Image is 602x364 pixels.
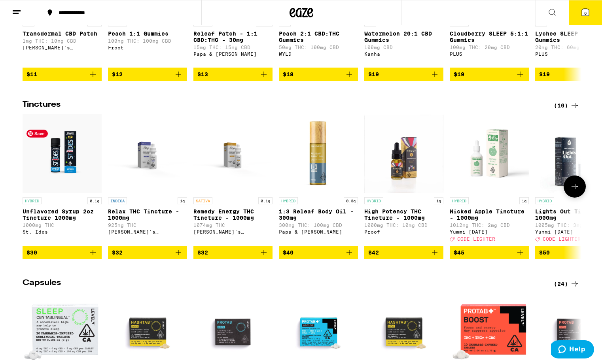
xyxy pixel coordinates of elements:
p: Peach 1:1 Gummies [108,30,187,37]
div: Yummi [DATE] [450,229,529,234]
img: St. Ides - Unflavored Syrup 2oz Tincture 1000mg [23,114,102,193]
img: Mary's Medicinals - Relax THC Tincture - 1000mg [108,114,187,193]
p: Remedy Energy THC Tincture - 1000mg [193,208,273,221]
span: $19 [539,71,550,77]
span: CODE LIGHTER [543,237,581,242]
p: SATIVA [193,197,212,204]
p: 1000mg THC [23,223,102,228]
p: 300mg THC: 100mg CBD [279,223,358,228]
span: $19 [454,71,464,77]
button: Add to bag [279,68,358,81]
button: Add to bag [108,246,187,259]
p: 1:3 Releaf Body Oil - 300mg [279,208,358,221]
button: Add to bag [364,246,443,259]
div: St. Ides [23,229,102,234]
span: $32 [112,249,123,256]
button: Add to bag [108,68,187,81]
p: HYBRID [364,197,383,204]
img: Yummi Karma - Wicked Apple Tincture - 1000mg [450,114,529,193]
button: Add to bag [279,246,358,259]
button: Add to bag [23,246,102,259]
p: 0.3g [344,197,358,204]
div: [PERSON_NAME]'s Medicinals [23,45,102,50]
p: 15mg THC: 15mg CBD [193,45,273,50]
p: Unflavored Syrup 2oz Tincture 1000mg [23,208,102,221]
p: HYBRID [23,197,42,204]
span: $12 [112,71,123,77]
p: 0.1g [258,197,273,204]
span: 6 [584,11,587,15]
a: (24) [554,279,579,289]
a: Open page for Remedy Energy THC Tincture - 1000mg from Mary's Medicinals [193,114,273,245]
p: 50mg THC: 100mg CBD [279,45,358,50]
button: Add to bag [23,68,102,81]
span: $18 [283,71,293,77]
a: Open page for Unflavored Syrup 2oz Tincture 1000mg from St. Ides [23,114,102,245]
img: Mary's Medicinals - Remedy Energy THC Tincture - 1000mg [193,114,273,193]
div: WYLD [279,51,358,57]
p: 1mg THC: 10mg CBD [23,38,102,43]
a: Open page for Wicked Apple Tincture - 1000mg from Yummi Karma [450,114,529,245]
span: $13 [197,71,208,77]
p: 100mg CBD [364,45,443,50]
iframe: Opens a widget where you can find more information [551,340,594,360]
span: $30 [27,249,37,256]
p: 100mg THC: 100mg CBD [108,38,187,43]
span: CODE LIGHTER [457,237,495,242]
p: 925mg THC [108,223,187,228]
p: 1000mg THC: 10mg CBD [364,223,443,228]
button: Add to bag [450,68,529,81]
button: 6 [569,0,602,25]
p: 1g [178,197,187,204]
div: Proof [364,229,443,234]
p: 100mg THC: 20mg CBD [450,45,529,50]
p: 1074mg THC [193,223,273,228]
p: INDICA [108,197,127,204]
div: [PERSON_NAME]'s Medicinals [193,229,273,234]
div: [PERSON_NAME]'s Medicinals [108,229,187,234]
span: $42 [368,249,379,256]
span: $50 [539,249,550,256]
span: $40 [283,249,293,256]
button: Add to bag [364,68,443,81]
span: $11 [27,71,37,77]
p: HYBRID [450,197,469,204]
a: (10) [554,101,579,110]
span: $32 [197,249,208,256]
p: Wicked Apple Tincture - 1000mg [450,208,529,221]
img: Proof - High Potency THC Tincture - 1000mg [364,114,443,193]
span: Save [27,130,48,138]
div: Froot [108,45,187,50]
a: Open page for 1:3 Releaf Body Oil - 300mg from Papa & Barkley [279,114,358,245]
button: Add to bag [450,246,529,259]
button: Add to bag [193,246,273,259]
p: Peach 2:1 CBD:THC Gummies [279,30,358,43]
p: High Potency THC Tincture - 1000mg [364,208,443,221]
p: Relax THC Tincture - 1000mg [108,208,187,221]
p: Cloudberry SLEEP 5:1:1 Gummies [450,30,529,43]
a: Open page for Relax THC Tincture - 1000mg from Mary's Medicinals [108,114,187,245]
span: $19 [368,71,379,77]
h2: Tinctures [23,101,541,110]
p: Watermelon 20:1 CBD Gummies [364,30,443,43]
div: Kanha [364,51,443,57]
h2: Capsules [23,279,541,289]
button: Add to bag [193,68,273,81]
div: PLUS [450,51,529,57]
p: HYBRID [535,197,554,204]
div: Papa & [PERSON_NAME] [193,51,273,57]
p: Releaf Patch - 1:1 CBD:THC - 30mg [193,30,273,43]
p: 1g [434,197,443,204]
p: HYBRID [279,197,298,204]
a: Open page for High Potency THC Tincture - 1000mg from Proof [364,114,443,245]
div: Papa & [PERSON_NAME] [279,229,358,234]
p: Transdermal CBD Patch [23,30,102,37]
p: 0.1g [87,197,102,204]
span: $45 [454,249,464,256]
p: 1g [519,197,529,204]
p: 1012mg THC: 2mg CBD [450,223,529,228]
img: Papa & Barkley - 1:3 Releaf Body Oil - 300mg [279,114,358,193]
